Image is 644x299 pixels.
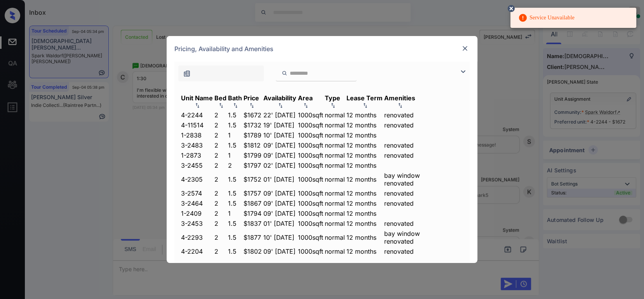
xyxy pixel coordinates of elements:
td: $1812 [243,141,262,149]
td: $1802 [243,247,262,256]
td: 12 months [346,151,383,160]
td: 3-2453 [181,219,213,228]
td: 2 [214,209,227,218]
td: 1000 sqft [298,219,324,228]
span: renovated [384,199,414,207]
td: 1000 sqft [298,199,324,208]
td: 2 [214,131,227,139]
td: $1752 [243,171,262,187]
td: $1799 [243,151,262,160]
img: sorting [396,103,404,108]
div: Bath [228,94,242,102]
td: $1867 [243,199,262,208]
td: normal [324,171,345,187]
td: $1672 [243,111,262,119]
td: 1.5 [228,247,242,256]
td: 1000 sqft [298,121,324,129]
td: 12 months [346,171,383,187]
td: 1000 sqft [298,141,324,149]
td: normal [324,111,345,119]
img: sorting [361,103,369,108]
td: 01' [DATE] [263,171,297,187]
td: 1 [228,131,242,139]
td: 12 months [346,131,383,139]
img: close [461,45,469,52]
span: renovated [384,141,414,149]
td: 2 [214,229,227,246]
td: 2 [214,199,227,208]
td: 09' [DATE] [263,247,297,256]
td: normal [324,151,345,160]
td: 10' [DATE] [263,229,297,246]
td: normal [324,161,345,170]
td: 4-2244 [181,111,213,119]
td: 1-2873 [181,151,213,160]
td: normal [324,219,345,228]
td: 12 months [346,229,383,246]
td: 2 [214,247,227,256]
td: 09' [DATE] [263,209,297,218]
td: 1000 sqft [298,171,324,187]
td: $1789 [243,131,262,139]
td: 1.5 [228,121,242,129]
div: Pricing, Availability and Amenities [167,36,477,62]
img: sorting [302,103,310,108]
td: normal [324,141,345,149]
td: 12 months [346,209,383,218]
td: 19' [DATE] [263,121,297,129]
td: 2 [214,151,227,160]
span: renovated [384,111,414,119]
td: 1.5 [228,171,242,187]
td: 1000 sqft [298,131,324,139]
span: renovated [384,151,414,159]
td: 12 months [346,161,383,170]
td: $1732 [243,121,262,129]
img: sorting [277,103,284,108]
td: 4-11514 [181,121,213,129]
td: 12 months [346,111,383,119]
td: 10' [DATE] [263,131,297,139]
td: 22' [DATE] [263,111,297,119]
td: 2 [214,161,227,170]
div: Availability [263,94,296,102]
td: $1797 [243,161,262,170]
td: 2 [214,171,227,187]
img: sorting [329,103,337,108]
td: normal [324,229,345,246]
td: 1.5 [228,199,242,208]
td: 3-2483 [181,141,213,149]
td: $1794 [243,209,262,218]
div: Type [325,94,340,102]
div: Price [244,94,259,102]
td: 1000 sqft [298,189,324,198]
td: 01' [DATE] [263,219,297,228]
td: $1877 [243,229,262,246]
img: icon-zuma [183,70,191,77]
td: 1000 sqft [298,229,324,246]
img: sorting [193,103,201,108]
td: 09' [DATE] [263,189,297,198]
td: 12 months [346,141,383,149]
td: 09' [DATE] [263,151,297,160]
span: renovated [384,247,414,255]
div: Lease Term [346,94,383,102]
td: 12 months [346,247,383,256]
div: Unit Name [181,94,213,102]
td: 1-2409 [181,209,213,218]
td: 12 months [346,121,383,129]
td: normal [324,131,345,139]
td: 2 [214,189,227,198]
td: 09' [DATE] [263,141,297,149]
div: Bed [214,94,226,102]
td: 2 [214,219,227,228]
td: 1000 sqft [298,161,324,170]
td: 1.5 [228,189,242,198]
span: renovated [384,220,414,227]
td: 3-2464 [181,199,213,208]
td: 3-2455 [181,161,213,170]
div: Amenities [384,94,415,102]
td: 02' [DATE] [263,161,297,170]
span: renovated [384,237,414,245]
td: 12 months [346,189,383,198]
td: 4-2305 [181,171,213,187]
